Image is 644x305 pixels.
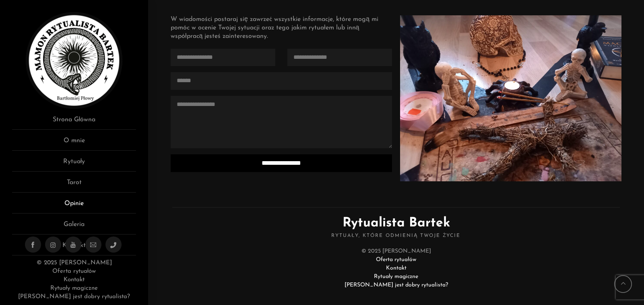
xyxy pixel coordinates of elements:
[172,207,620,239] h2: Rytualista Bartek
[171,49,392,191] form: Contact form
[18,294,130,300] a: [PERSON_NAME] jest dobry rytualista?
[52,268,96,274] a: Oferta rytuałów
[345,282,448,288] a: [PERSON_NAME] jest dobry rytualista?
[376,257,416,263] a: Oferta rytuałów
[12,220,136,234] a: Galeria
[172,233,620,239] span: Rytuały, które odmienią Twoje życie
[12,157,136,172] a: Rytuały
[12,115,136,130] a: Strona Główna
[374,274,418,280] a: Rytuały magiczne
[172,247,620,289] div: © 2025 [PERSON_NAME]
[26,12,122,109] img: Rytualista Bartek
[64,277,85,283] a: Kontakt
[12,178,136,193] a: Tarot
[50,285,98,291] a: Rytuały magiczne
[12,199,136,214] a: Opinie
[171,15,392,41] div: W wiadomości postaraj się zawrzeć wszystkie informacje, które mogą mi pomóc w ocenie Twojej sytua...
[386,265,407,271] a: Kontakt
[12,136,136,151] a: O mnie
